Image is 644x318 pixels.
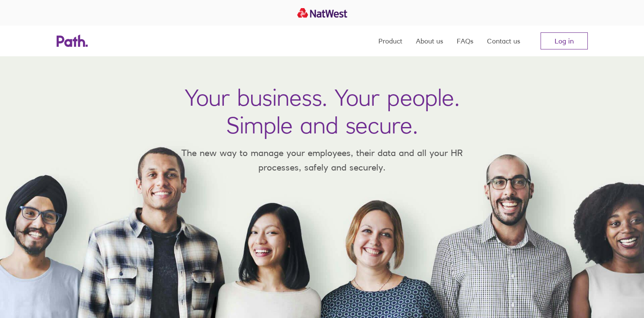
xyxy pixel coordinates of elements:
[378,26,402,56] a: Product
[169,146,475,174] p: The new way to manage your employees, their data and all your HR processes, safely and securely.
[487,26,520,56] a: Contact us
[541,32,588,49] a: Log in
[416,26,443,56] a: About us
[185,84,460,139] h1: Your business. Your people. Simple and secure.
[457,26,473,56] a: FAQs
